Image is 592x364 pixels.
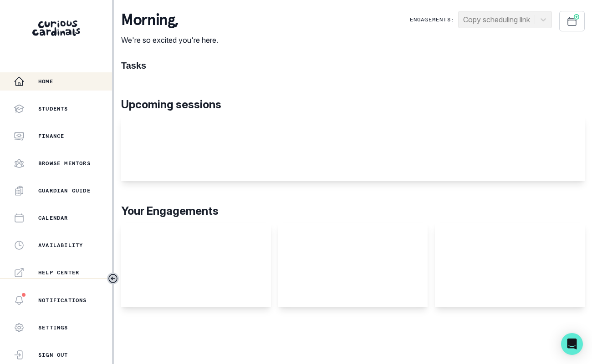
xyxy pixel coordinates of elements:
p: Finance [38,132,64,140]
p: Engagements: [410,16,454,23]
p: Sign Out [38,351,68,359]
img: Curious Cardinals Logo [32,20,80,36]
p: Your Engagements [121,203,585,219]
p: Calendar [38,214,68,222]
p: Settings [38,324,68,331]
p: Availability [38,242,83,249]
p: Students [38,105,68,112]
p: Help Center [38,269,79,276]
p: Upcoming sessions [121,96,585,113]
div: Open Intercom Messenger [561,333,583,355]
p: Home [38,78,53,85]
p: We're so excited you're here. [121,35,218,45]
button: Toggle sidebar [107,273,119,284]
p: Notifications [38,297,87,304]
p: morning , [121,11,218,29]
h1: Tasks [121,60,585,71]
button: Schedule Sessions [559,11,585,31]
p: Browse Mentors [38,160,91,167]
p: Guardian Guide [38,187,91,194]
